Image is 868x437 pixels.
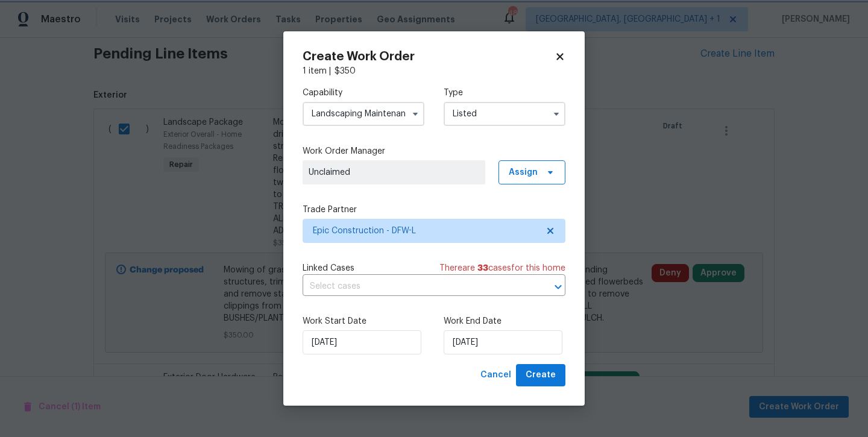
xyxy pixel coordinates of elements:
button: Cancel [476,364,516,386]
button: Create [516,364,565,386]
input: M/D/YYYY [444,330,562,354]
input: M/D/YYYY [303,330,421,354]
label: Work Start Date [303,315,424,327]
span: Cancel [480,368,511,383]
label: Work End Date [444,315,565,327]
span: Create [526,368,556,383]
